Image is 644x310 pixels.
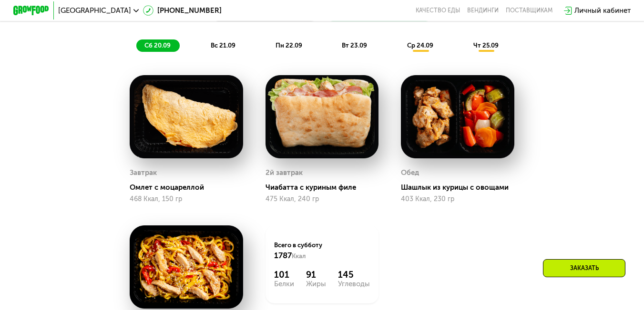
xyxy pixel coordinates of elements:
[274,270,294,281] div: 101
[338,270,370,281] div: 145
[266,183,386,192] div: Чиабатта с куриным филе
[143,5,222,16] a: [PHONE_NUMBER]
[401,183,521,192] div: Шашлык из курицы с овощами
[306,281,326,288] div: Жиры
[274,251,292,260] span: 1787
[274,241,369,261] div: Всего в субботу
[401,166,419,179] div: Обед
[58,7,131,14] span: [GEOGRAPHIC_DATA]
[306,270,326,281] div: 91
[467,7,499,14] a: Вендинги
[274,281,294,288] div: Белки
[506,7,552,14] div: поставщикам
[473,42,499,49] span: чт 25.09
[266,166,303,179] div: 2й завтрак
[407,42,433,49] span: ср 24.09
[266,195,379,203] div: 475 Ккал, 240 гр
[342,42,367,49] span: вт 23.09
[276,42,302,49] span: пн 22.09
[130,183,250,192] div: Омлет с моцареллой
[292,252,306,260] span: Ккал
[130,195,243,203] div: 468 Ккал, 150 гр
[574,5,631,16] div: Личный кабинет
[211,42,235,49] span: вс 21.09
[543,259,625,277] div: Заказать
[338,281,370,288] div: Углеводы
[130,166,157,179] div: Завтрак
[401,195,514,203] div: 403 Ккал, 230 гр
[144,42,171,49] span: сб 20.09
[416,7,460,14] a: Качество еды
